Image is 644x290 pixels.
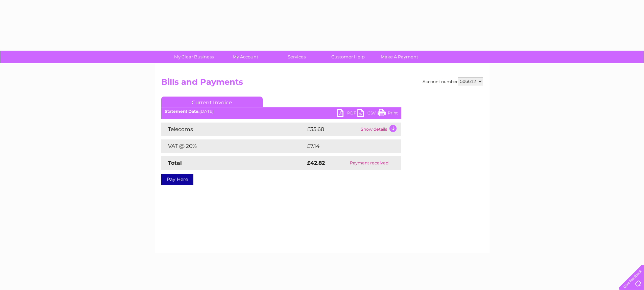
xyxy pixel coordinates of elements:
td: £35.68 [305,123,359,136]
div: [DATE] [161,109,401,114]
a: My Account [217,51,273,63]
td: Payment received [337,156,401,170]
a: Current Invoice [161,97,263,107]
a: CSV [357,109,378,119]
h2: Bills and Payments [161,77,483,90]
a: Print [378,109,398,119]
strong: Total [168,160,182,166]
a: My Clear Business [166,51,222,63]
a: Customer Help [320,51,376,63]
td: VAT @ 20% [161,139,305,153]
a: PDF [337,109,357,119]
b: Statement Date: [165,109,199,114]
a: Services [269,51,325,63]
td: Show details [359,123,401,136]
div: Account number [423,77,483,85]
a: Make A Payment [372,51,427,63]
a: Pay Here [161,174,193,185]
td: £7.14 [305,139,384,153]
td: Telecoms [161,123,305,136]
strong: £42.82 [307,160,325,166]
